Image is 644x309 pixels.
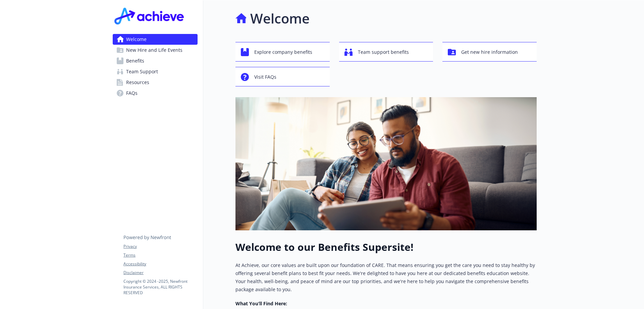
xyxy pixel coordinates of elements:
a: Privacy [123,243,197,249]
p: Copyright © 2024 - 2025 , Newfront Insurance Services, ALL RIGHTS RESERVED [123,278,197,296]
span: Visit FAQs [254,71,276,83]
a: New Hire and Life Events [113,45,198,55]
p: At Achieve, our core values are built upon our foundation of CARE. That means ensuring you get th... [235,261,537,294]
button: Team support benefits [339,42,433,62]
h1: Welcome to our Benefits Supersite! [235,241,537,253]
a: FAQs [113,88,198,99]
span: Team support benefits [358,46,409,59]
button: Explore company benefits [235,42,330,62]
img: overview page banner [235,97,537,230]
span: New Hire and Life Events [126,45,182,55]
span: Get new hire information [461,46,518,59]
a: Terms [123,252,197,258]
a: Welcome [113,34,198,45]
a: Team Support [113,66,198,77]
span: Resources [126,77,149,88]
a: Resources [113,77,198,88]
a: Benefits [113,55,198,66]
a: Accessibility [123,261,197,267]
button: Get new hire information [442,42,537,62]
span: Benefits [126,55,144,66]
a: Disclaimer [123,270,197,276]
strong: What You’ll Find Here: [235,300,287,307]
span: FAQs [126,88,138,99]
span: Explore company benefits [254,46,312,59]
span: Team Support [126,66,158,77]
span: Welcome [126,34,147,45]
button: Visit FAQs [235,67,330,86]
h1: Welcome [250,8,310,29]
